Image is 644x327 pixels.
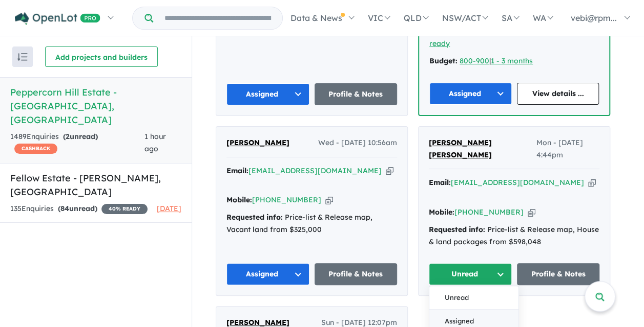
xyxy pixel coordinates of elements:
button: Unread [429,263,512,285]
strong: Mobile: [226,195,252,204]
strong: Budget: [429,56,458,65]
span: [PERSON_NAME] [226,318,289,327]
a: Profile & Notes [315,263,398,285]
span: [PERSON_NAME] [226,138,289,147]
button: Copy [588,177,596,188]
a: 800-900 [460,56,489,65]
a: [PHONE_NUMBER] [454,207,524,217]
span: Wed - [DATE] 10:56am [318,137,397,149]
span: 1 hour ago [144,132,165,153]
button: Copy [528,207,535,218]
button: Assigned [429,83,512,105]
input: Try estate name, suburb, builder or developer [155,7,280,29]
button: Unread [429,287,518,310]
strong: ( unread) [58,204,97,213]
div: | [429,55,599,67]
span: vebi@rpm... [571,13,617,23]
a: [PERSON_NAME] [PERSON_NAME] [429,137,536,161]
a: [EMAIL_ADDRESS][DOMAIN_NAME] [451,178,584,187]
div: Price-list & Release map, House & land packages from $598,048 [429,224,599,248]
strong: Requested info: [429,225,485,234]
strong: Requested info: [226,213,283,222]
img: sort.svg [17,53,28,61]
a: [EMAIL_ADDRESS][DOMAIN_NAME] [248,166,382,175]
a: 1 - 3 months [491,56,533,65]
span: Mon - [DATE] 4:44pm [536,137,599,161]
button: Assigned [226,83,309,105]
span: 40 % READY [101,204,148,214]
a: [PHONE_NUMBER] [252,195,321,204]
span: [DATE] [157,204,181,213]
strong: Email: [429,178,451,187]
img: Openlot PRO Logo White [15,12,100,25]
span: 2 [66,132,70,141]
button: Copy [386,166,393,176]
a: Profile & Notes [517,263,600,285]
button: Copy [325,195,333,205]
a: [PERSON_NAME] [226,137,289,149]
strong: Email: [226,166,248,175]
button: Assigned [226,263,309,285]
div: Price-list & Release map, Vacant land from $325,000 [226,212,397,236]
h5: Fellow Estate - [PERSON_NAME] , [GEOGRAPHIC_DATA] [10,171,181,199]
h5: Peppercorn Hill Estate - [GEOGRAPHIC_DATA] , [GEOGRAPHIC_DATA] [10,85,181,127]
button: Add projects and builders [45,46,158,67]
span: CASHBACK [14,144,57,154]
div: 1489 Enquir ies [10,131,144,155]
strong: Mobile: [429,207,454,217]
span: 84 [60,204,69,213]
div: 135 Enquir ies [10,203,148,215]
a: View details ... [517,83,599,105]
span: [PERSON_NAME] [PERSON_NAME] [429,138,492,159]
a: Profile & Notes [315,83,398,105]
strong: ( unread) [63,132,98,141]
